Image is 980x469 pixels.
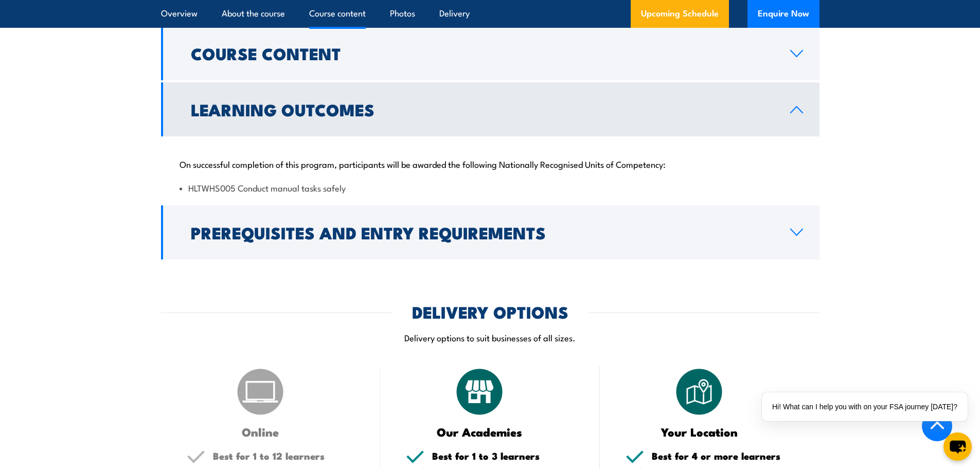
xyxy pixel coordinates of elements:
h5: Best for 1 to 3 learners [432,451,574,461]
h3: Online [187,426,334,438]
p: On successful completion of this program, participants will be awarded the following Nationally R... [180,159,801,169]
a: Course Content [161,26,819,80]
h5: Best for 1 to 12 learners [213,451,355,461]
h5: Best for 4 or more learners [652,451,794,461]
h2: DELIVERY OPTIONS [412,304,568,319]
button: chat-button [943,432,972,461]
h2: Prerequisites and Entry Requirements [191,225,774,239]
h2: Learning Outcomes [191,102,774,116]
h2: Course Content [191,46,774,60]
div: Hi! What can I help you with on your FSA journey [DATE]? [762,392,968,421]
p: Delivery options to suit businesses of all sizes. [161,332,819,343]
a: Prerequisites and Entry Requirements [161,205,819,259]
h3: Our Academies [406,426,554,438]
a: Learning Outcomes [161,82,819,136]
h3: Your Location [626,426,773,438]
li: HLTWHS005 Conduct manual tasks safely [180,182,801,194]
